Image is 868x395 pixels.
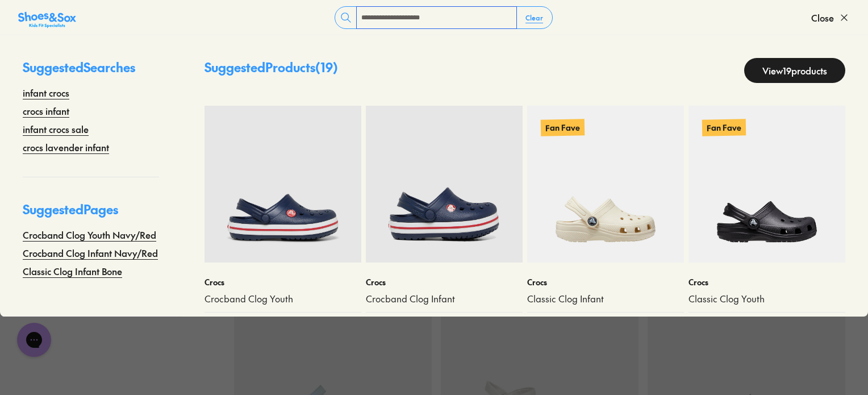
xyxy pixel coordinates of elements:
[23,200,159,228] p: Suggested Pages
[688,276,845,288] p: Crocs
[23,122,89,136] a: infant crocs sale
[527,293,684,305] a: Classic Clog Infant
[11,319,57,361] iframe: Gorgias live chat messenger
[527,106,684,263] a: Fan Fave
[315,59,338,76] span: ( 19 )
[744,58,845,83] a: View19products
[516,7,552,28] button: Clear
[23,86,69,99] a: infant crocs
[811,5,850,30] button: Close
[702,119,746,136] p: Fan Fave
[205,58,338,83] p: Suggested Products
[18,9,76,27] a: Shoes &amp; Sox
[23,264,122,278] a: Classic Clog Infant Bone
[23,140,109,154] a: crocs lavender infant
[541,119,585,136] p: Fan Fave
[205,276,361,288] p: Crocs
[18,11,76,29] img: SNS_Logo_Responsive.svg
[811,11,834,24] span: Close
[366,276,523,288] p: Crocs
[688,106,845,263] a: Fan Fave
[23,246,158,260] a: Crocband Clog Infant Navy/Red
[23,228,156,242] a: Crocband Clog Youth Navy/Red
[688,293,845,305] a: Classic Clog Youth
[23,104,69,118] a: crocs infant
[205,293,361,305] a: Crocband Clog Youth
[366,293,523,305] a: Crocband Clog Infant
[23,58,159,86] p: Suggested Searches
[527,276,684,288] p: Crocs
